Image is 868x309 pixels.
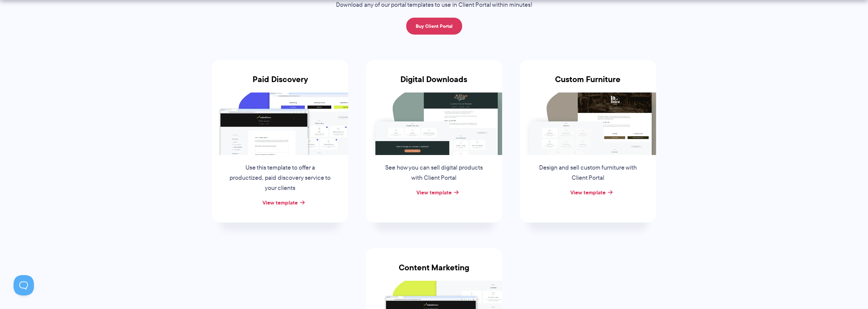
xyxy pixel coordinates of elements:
p: Use this template to offer a productized, paid discovery service to your clients [229,163,332,193]
p: Design and sell custom furniture with Client Portal [536,163,639,183]
a: Buy Client Portal [406,18,462,35]
h3: Content Marketing [366,263,502,281]
a: View template [416,188,452,196]
iframe: Toggle Customer Support [14,275,34,295]
h3: Custom Furniture [520,75,656,92]
h3: Paid Discovery [212,75,348,92]
a: View template [570,188,606,196]
h3: Digital Downloads [366,75,502,92]
a: View template [262,198,298,207]
p: See how you can sell digital products with Client Portal [382,163,486,183]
